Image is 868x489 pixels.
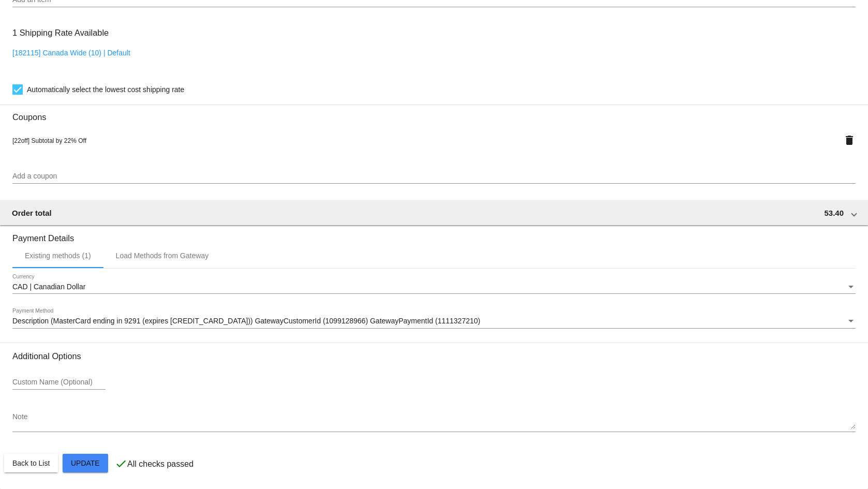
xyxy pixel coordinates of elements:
span: [22off] Subtotal by 22% Off [12,137,86,144]
mat-select: Currency [12,283,856,291]
div: Load Methods from Gateway [116,251,209,260]
h3: Payment Details [12,226,856,243]
p: All checks passed [127,460,193,469]
h3: Additional Options [12,351,856,361]
a: [182115] Canada Wide (10) | Default [12,49,130,57]
span: Automatically select the lowest cost shipping rate [27,83,184,96]
span: CAD | Canadian Dollar [12,283,85,291]
mat-icon: check [115,457,127,470]
mat-select: Payment Method [12,317,856,325]
mat-icon: delete [843,134,856,146]
span: Update [71,459,100,467]
span: Back to List [12,459,50,467]
span: 53.40 [824,209,844,217]
span: Description (MasterCard ending in 9291 (expires [CREDIT_CARD_DATA])) GatewayCustomerId (109912896... [12,317,480,325]
span: Order total [12,209,52,217]
button: Back to List [4,454,58,472]
h3: Coupons [12,105,856,122]
div: Existing methods (1) [25,251,91,260]
button: Update [63,454,108,472]
input: Add a coupon [12,172,856,181]
h3: 1 Shipping Rate Available [12,22,109,44]
input: Custom Name (Optional) [12,378,106,387]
